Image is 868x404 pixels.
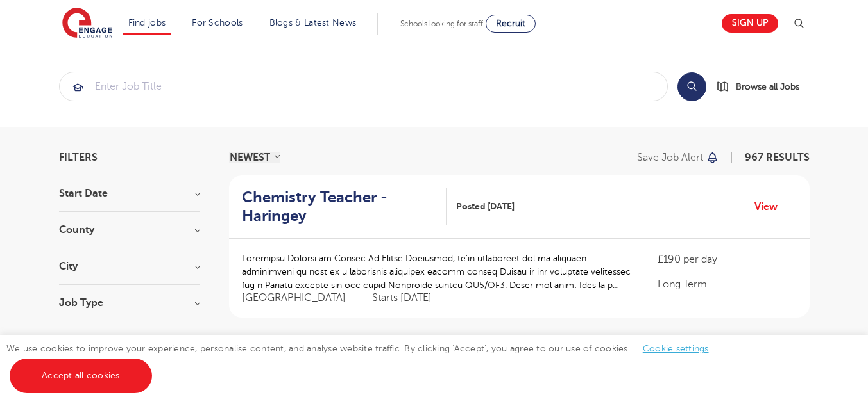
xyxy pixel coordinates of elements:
[242,291,359,305] span: [GEOGRAPHIC_DATA]
[643,344,709,353] a: Cookie settings
[269,18,357,28] a: Blogs & Latest News
[637,152,703,163] p: Save job alert
[242,188,447,225] a: Chemistry Teacher - Haringey
[59,298,200,308] h3: Job Type
[192,18,243,28] a: For Schools
[62,8,112,40] img: Engage Education
[59,225,200,235] h3: County
[754,198,787,215] a: View
[128,18,166,28] a: Find jobs
[59,72,668,101] div: Submit
[372,291,432,305] p: Starts [DATE]
[722,14,778,33] a: Sign up
[456,200,515,213] span: Posted [DATE]
[400,19,483,28] span: Schools looking for staff
[242,252,633,292] p: Loremipsu Dolorsi am Consec Ad Elitse Doeiusmod, te’in utlaboreet dol ma aliquaen adminimveni qu ...
[60,72,667,101] input: Submit
[658,277,796,292] p: Long Term
[496,19,525,28] span: Recruit
[59,261,200,271] h3: City
[10,359,152,393] a: Accept all cookies
[717,79,810,94] a: Browse all Jobs
[59,188,200,198] h3: Start Date
[677,72,706,101] button: Search
[486,15,536,33] a: Recruit
[658,252,796,267] p: £190 per day
[745,152,810,163] span: 967 RESULTS
[637,152,720,163] button: Save job alert
[6,344,722,380] span: We use cookies to improve your experience, personalise content, and analyse website traffic. By c...
[736,79,799,94] span: Browse all Jobs
[59,152,98,163] span: Filters
[242,188,436,225] h2: Chemistry Teacher - Haringey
